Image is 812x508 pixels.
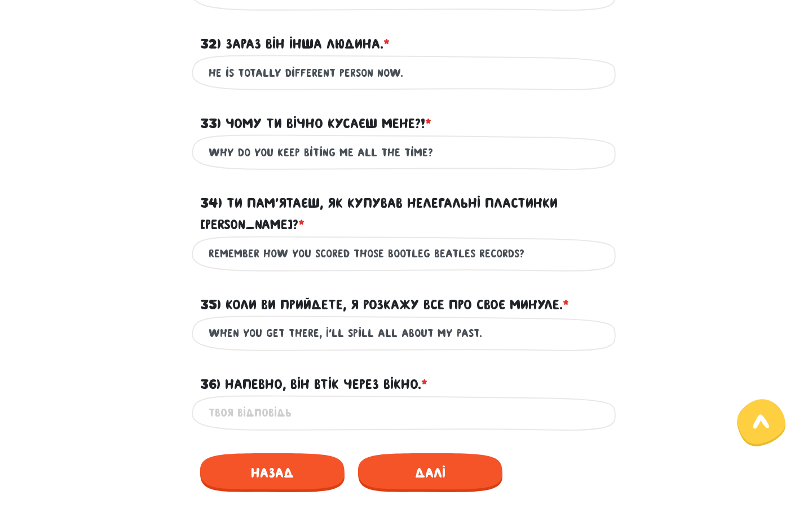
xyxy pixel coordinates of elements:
[209,60,603,85] input: Твоя відповідь
[209,400,603,426] input: Твоя відповідь
[200,33,390,55] label: 32) Зараз він інша людина.
[200,192,612,236] label: 34) Ти пам’ятаєш, як купував нелегальні пластинки [PERSON_NAME]?
[200,453,345,492] span: Назад
[209,139,603,165] input: Твоя відповідь
[209,321,603,346] input: Твоя відповідь
[209,241,603,266] input: Твоя відповідь
[200,294,569,316] label: 35) Коли ви прийдете, я розкажу все про своє минуле.
[200,374,427,395] label: 36) Напевно, він втік через вікно.
[200,113,431,134] label: 33) Чому ти вічно кусаєш мене?!
[358,453,502,492] span: Далі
